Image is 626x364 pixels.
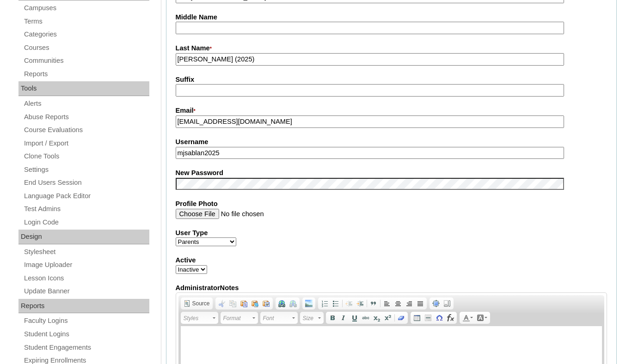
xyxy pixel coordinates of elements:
a: Italic [338,313,349,323]
a: Table [411,313,423,323]
a: Maximize [430,298,442,309]
a: Size [300,312,324,324]
div: Design [18,230,149,244]
a: Image Uploader [23,259,149,271]
a: Show Blocks [442,298,453,309]
a: Stylesheet [23,246,149,258]
a: Link [276,298,288,309]
a: Reports [23,68,149,80]
a: Copy [227,298,239,309]
label: New Password [176,168,608,178]
label: Email [176,106,608,116]
label: Middle Name [176,12,608,22]
label: AdministratorNotes [176,283,608,293]
a: Add Image [303,298,314,309]
label: Profile Photo [176,199,608,209]
a: Student Engagements [23,342,149,353]
a: Center [393,298,404,309]
a: Source [182,298,212,309]
a: Insert/Remove Bulleted List [330,298,341,309]
a: Categories [23,29,149,40]
a: Unlink [288,298,299,309]
a: Campuses [23,2,149,14]
a: Courses [23,42,149,54]
a: Faculty Logins [23,315,149,327]
a: Increase Indent [355,298,366,309]
a: Superscript [382,313,393,323]
a: Text Color [460,313,475,323]
a: Lesson Icons [23,273,149,284]
a: Insert Horizontal Line [423,313,434,323]
a: Strike Through [360,313,371,323]
a: Format [221,312,258,324]
label: Suffix [176,75,608,85]
a: Styles [181,312,218,324]
a: Align Left [381,298,393,309]
a: End Users Session [23,177,149,188]
a: Update Banner [23,285,149,297]
a: Student Logins [23,328,149,340]
a: Course Evaluations [23,124,149,136]
a: Communities [23,55,149,67]
a: Terms [23,16,149,27]
a: Font [260,312,298,324]
span: Source [191,300,210,307]
a: Decrease Indent [344,298,355,309]
a: Login Code [23,217,149,228]
a: Block Quote [368,298,379,309]
label: Last Name [176,43,608,54]
a: Import / Export [23,138,149,149]
label: Username [176,137,608,147]
a: Cut [216,298,227,309]
a: Remove Format [396,313,407,323]
a: Abuse Reports [23,111,149,123]
span: Format [223,313,251,324]
span: Styles [184,313,211,324]
a: Paste as plain text [250,298,261,309]
span: Font [263,313,291,324]
a: Subscript [371,313,382,323]
a: Insert/Remove Numbered List [319,298,330,309]
a: Background Color [475,313,489,323]
a: Bold [327,313,338,323]
a: Align Right [404,298,415,309]
a: Insert Equation [445,313,456,323]
a: Paste [239,298,250,309]
a: Underline [349,313,360,323]
a: Alerts [23,98,149,109]
a: Justify [415,298,426,309]
a: Clone Tools [23,151,149,162]
label: Active [176,255,608,265]
span: Size [303,313,317,324]
a: Test Admins [23,203,149,215]
a: Insert Special Character [434,313,445,323]
a: Language Pack Editor [23,190,149,202]
label: User Type [176,228,608,238]
a: Paste from Word [261,298,272,309]
div: Tools [18,81,149,96]
a: Settings [23,164,149,176]
div: Reports [18,299,149,314]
